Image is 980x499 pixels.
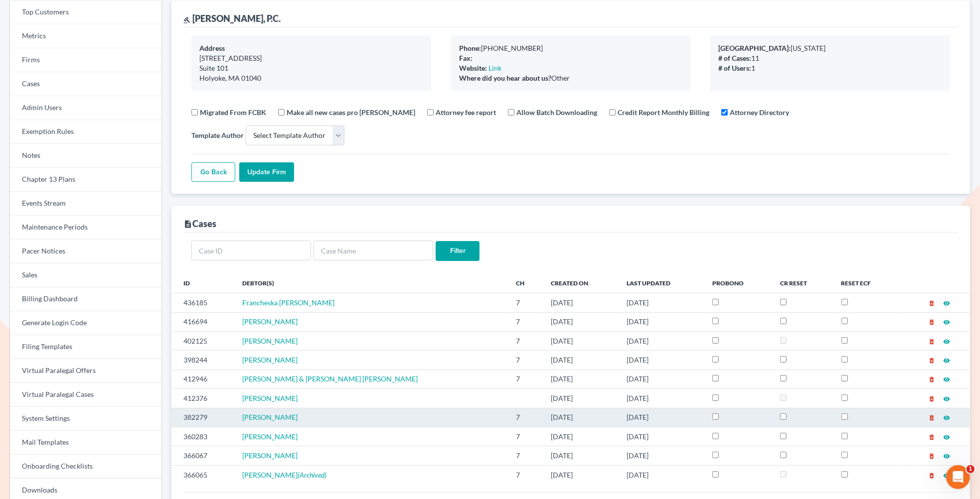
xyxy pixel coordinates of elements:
a: delete_forever [928,451,935,460]
td: [DATE] [619,427,704,446]
td: [DATE] [619,370,704,388]
i: visibility [943,414,950,421]
label: Migrated From FCBK [200,107,266,118]
a: Generate Login Code [10,311,162,335]
a: [PERSON_NAME] [242,317,298,326]
span: [PERSON_NAME] [242,451,298,460]
th: Created On [543,273,619,293]
th: Reset ECF [833,273,899,293]
i: delete_forever [928,338,935,345]
td: 7 [508,427,543,446]
a: Pacer Notices [10,240,162,263]
a: visibility [943,451,950,460]
a: Virtual Paralegal Cases [10,383,162,407]
a: visibility [943,432,950,441]
i: delete_forever [928,472,935,479]
div: Suite 101 [199,63,423,73]
td: [DATE] [543,408,619,427]
a: Firms [10,48,162,72]
a: delete_forever [928,337,935,345]
i: visibility [943,300,950,307]
td: 360283 [171,427,234,446]
iframe: Intercom live chat [946,465,970,489]
i: description [183,220,192,229]
td: 7 [508,370,543,388]
td: [DATE] [543,465,619,484]
span: [PERSON_NAME] & [PERSON_NAME] [PERSON_NAME] [242,374,418,383]
b: # of Cases: [718,54,751,62]
a: delete_forever [928,298,935,307]
a: delete_forever [928,356,935,364]
a: Francheska [PERSON_NAME] [242,298,334,307]
a: delete_forever [928,413,935,421]
td: 436185 [171,293,234,312]
a: Top Customers [10,0,162,24]
span: [PERSON_NAME] [242,413,298,421]
a: Billing Dashboard [10,287,162,311]
b: Address [199,44,225,52]
div: Holyoke, MA 01040 [199,73,423,83]
a: Sales [10,263,162,287]
td: 366065 [171,465,234,484]
a: visibility [943,374,950,383]
td: 7 [508,293,543,312]
td: [DATE] [543,389,619,408]
i: delete_forever [928,434,935,441]
i: gavel [183,16,190,23]
span: [PERSON_NAME] [242,471,298,479]
td: 7 [508,351,543,370]
label: Template Author [191,130,244,140]
td: 412946 [171,370,234,388]
b: Website: [459,64,487,72]
a: Cases [10,72,162,96]
td: [DATE] [543,446,619,465]
a: delete_forever [928,471,935,479]
a: visibility [943,413,950,421]
input: Filter [436,241,480,261]
td: [DATE] [543,293,619,312]
td: 382279 [171,408,234,427]
td: 412376 [171,389,234,408]
div: Other [459,73,683,83]
td: [DATE] [543,370,619,388]
i: visibility [943,319,950,326]
div: [US_STATE] [718,43,942,53]
i: delete_forever [928,395,935,402]
a: delete_forever [928,374,935,383]
a: [PERSON_NAME] [242,356,298,364]
a: Events Stream [10,192,162,216]
i: delete_forever [928,357,935,364]
th: Last Updated [619,273,704,293]
a: Mail Templates [10,431,162,455]
i: visibility [943,472,950,479]
td: [DATE] [619,312,704,331]
a: visibility [943,317,950,326]
td: 7 [508,312,543,331]
i: visibility [943,338,950,345]
a: visibility [943,298,950,307]
td: [DATE] [619,331,704,350]
a: [PERSON_NAME] [242,337,298,345]
div: 1 [718,63,942,73]
td: 7 [508,446,543,465]
input: Case ID [191,241,311,260]
a: Onboarding Checklists [10,455,162,479]
b: Phone: [459,44,481,52]
td: 7 [508,408,543,427]
a: Metrics [10,24,162,48]
td: 416694 [171,312,234,331]
td: [DATE] [543,427,619,446]
input: Case Name [314,241,433,260]
input: Update Firm [239,162,294,182]
i: visibility [943,453,950,460]
a: Virtual Paralegal Offers [10,359,162,383]
div: [PERSON_NAME], P.C. [183,12,281,24]
a: [PERSON_NAME] [242,394,298,402]
a: delete_forever [928,394,935,402]
td: 7 [508,331,543,350]
b: Fax: [459,54,473,62]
